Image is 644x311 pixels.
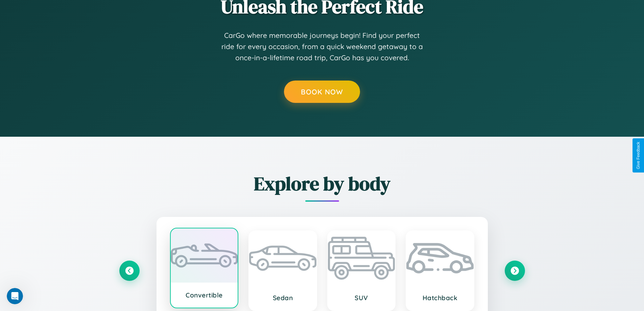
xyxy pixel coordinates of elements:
h2: Explore by body [119,171,525,197]
h3: Convertible [177,291,231,299]
div: Give Feedback [636,142,641,169]
h3: Sedan [256,294,310,302]
button: Book Now [284,81,360,103]
iframe: Intercom live chat [7,288,23,304]
h3: SUV [335,294,388,302]
h3: Hatchback [413,294,467,302]
p: CarGo where memorable journeys begin! Find your perfect ride for every occasion, from a quick wee... [221,30,424,64]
